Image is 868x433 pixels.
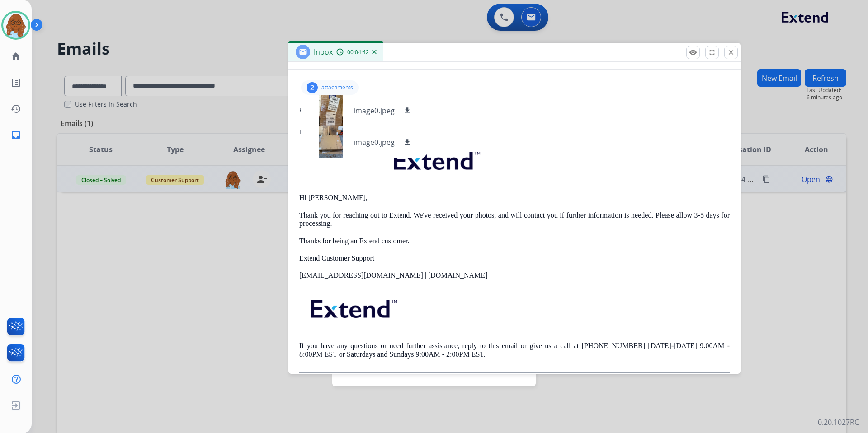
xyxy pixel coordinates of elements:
[307,82,318,93] div: 2
[299,116,730,126] div: To:
[10,103,21,114] mat-icon: history
[10,130,21,140] mat-icon: inbox
[299,127,730,136] div: Date:
[299,271,730,279] p: [EMAIL_ADDRESS][DOMAIN_NAME] | [DOMAIN_NAME]
[708,48,716,56] mat-icon: fullscreen
[321,84,353,91] p: attachments
[299,237,730,245] p: Thanks for being an Extend customer.
[299,342,730,359] p: If you have any questions or need further assistance, reply to this email or give us a call at [P...
[403,107,411,115] mat-icon: download
[818,417,859,428] p: 0.20.1027RC
[689,48,697,56] mat-icon: remove_red_eye
[299,254,730,262] p: Extend Customer Support
[299,106,730,115] div: From:
[354,137,395,148] p: image0.jpeg
[10,77,21,88] mat-icon: list_alt
[382,141,489,177] img: extend.png
[354,105,395,116] p: image0.jpeg
[314,47,333,57] span: Inbox
[299,211,730,228] p: Thank you for reaching out to Extend. We've received your photos, and will contact you if further...
[299,289,406,325] img: extend.png
[347,49,369,56] span: 00:04:42
[299,194,730,202] p: Hi [PERSON_NAME],
[3,13,28,38] img: avatar
[10,51,21,62] mat-icon: home
[727,48,735,56] mat-icon: close
[403,138,411,146] mat-icon: download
